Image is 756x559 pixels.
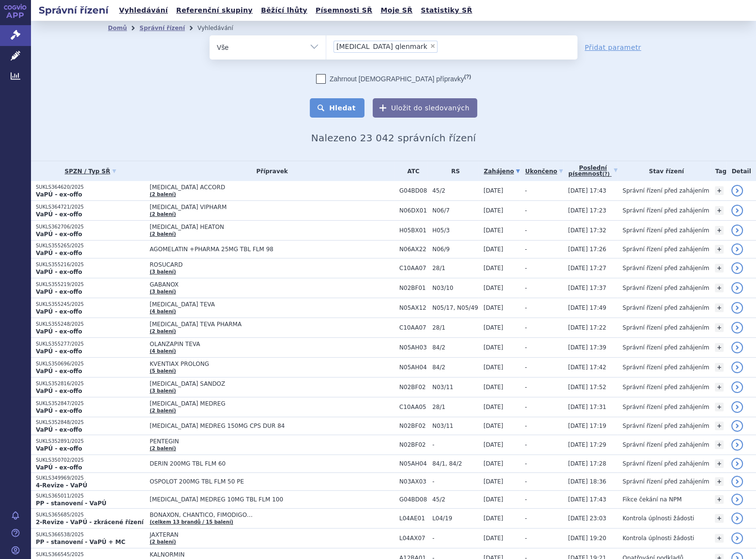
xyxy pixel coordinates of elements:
[150,224,392,230] span: [MEDICAL_DATA] HEATON
[731,302,743,314] a: detail
[525,285,527,291] span: -
[715,264,724,272] a: +
[622,384,709,391] span: Správní řízení před zahájením
[622,285,709,291] span: Správní řízení před zahájením
[150,519,233,525] a: (celkem 13 brandů / 15 balení)
[150,192,176,197] a: (2 balení)
[484,344,503,351] span: [DATE]
[399,496,427,503] span: G04BD08
[731,532,743,544] a: detail
[399,478,427,485] span: N03AX03
[150,460,392,467] span: DERIN 200MG TBL FLM 60
[715,303,724,312] a: +
[432,265,479,272] span: 28/1
[36,211,82,218] strong: VaPÚ - ex-offo
[432,423,479,429] span: N03/11
[622,246,709,253] span: Správní řízení před zahájením
[568,207,606,214] span: [DATE] 17:23
[622,364,709,371] span: Správní řízení před zahájením
[484,496,503,503] span: [DATE]
[432,227,479,234] span: H05/3
[568,364,606,371] span: [DATE] 17:42
[310,98,364,118] button: Hledat
[36,165,145,178] a: SPZN / Typ SŘ
[36,445,82,452] strong: VaPÚ - ex-offo
[378,4,415,17] a: Moje SŘ
[150,446,176,451] a: (2 balení)
[36,328,82,335] strong: VaPÚ - ex-offo
[432,304,479,311] span: N05/17, N05/49
[525,404,527,410] span: -
[427,161,479,181] th: RS
[313,4,375,17] a: Písemnosti SŘ
[36,531,145,538] p: SUKLS366538/2025
[484,384,503,391] span: [DATE]
[715,534,724,543] a: +
[173,4,256,17] a: Referenční skupiny
[432,404,479,410] span: 28/1
[36,288,82,295] strong: VaPÚ - ex-offo
[432,344,479,351] span: 84/2
[484,535,503,542] span: [DATE]
[36,400,145,407] p: SUKLS352847/2025
[568,478,606,485] span: [DATE] 18:36
[150,212,176,217] a: (2 balení)
[150,408,176,413] a: (2 balení)
[36,438,145,445] p: SUKLS352891/2025
[568,460,606,467] span: [DATE] 17:28
[622,324,709,331] span: Správní řízení před zahájením
[399,344,427,351] span: N05AH03
[399,227,427,234] span: H05BX01
[484,285,503,291] span: [DATE]
[525,423,527,429] span: -
[36,551,145,558] p: SUKLS366545/2025
[432,460,479,467] span: 84/1, 84/2
[568,187,606,194] span: [DATE] 17:43
[568,384,606,391] span: [DATE] 17:52
[150,361,392,367] span: KVENTIAX PROLONG
[731,513,743,524] a: detail
[731,420,743,432] a: detail
[731,205,743,216] a: detail
[484,478,503,485] span: [DATE]
[150,438,392,445] span: PENTEGIN
[399,324,427,331] span: C10AA07
[150,380,392,387] span: [MEDICAL_DATA] SANDOZ
[36,224,145,230] p: SUKLS362706/2025
[36,388,82,394] strong: VaPÚ - ex-offo
[484,207,503,214] span: [DATE]
[150,496,392,503] span: [MEDICAL_DATA] MEDREG 10MG TBL FLM 100
[622,344,709,351] span: Správní řízení před zahájením
[108,25,127,31] a: Domů
[715,363,724,372] a: +
[399,515,427,522] span: L04AE01
[715,226,724,235] a: +
[150,341,392,347] span: OLANZAPIN TEVA
[731,362,743,373] a: detail
[31,3,116,17] h2: Správní řízení
[36,493,145,499] p: SUKLS365011/2025
[525,165,563,178] a: Ukončeno
[715,383,724,392] a: +
[484,265,503,272] span: [DATE]
[150,348,176,354] a: (4 balení)
[36,408,82,414] strong: VaPÚ - ex-offo
[525,535,527,542] span: -
[399,423,427,429] span: N02BF02
[36,457,145,464] p: SUKLS350702/2025
[710,161,726,181] th: Tag
[622,441,709,448] span: Správní řízení před zahájením
[36,281,145,288] p: SUKLS355219/2025
[484,364,503,371] span: [DATE]
[150,281,392,288] span: GABANOX
[432,207,479,214] span: N06/7
[622,478,709,485] span: Správní řízení před zahájením
[715,323,724,332] a: +
[373,98,477,118] button: Uložit do sledovaných
[525,246,527,253] span: -
[568,246,606,253] span: [DATE] 17:26
[150,388,176,393] a: (3 balení)
[432,535,479,542] span: -
[394,161,427,181] th: ATC
[622,207,709,214] span: Správní řízení před zahájením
